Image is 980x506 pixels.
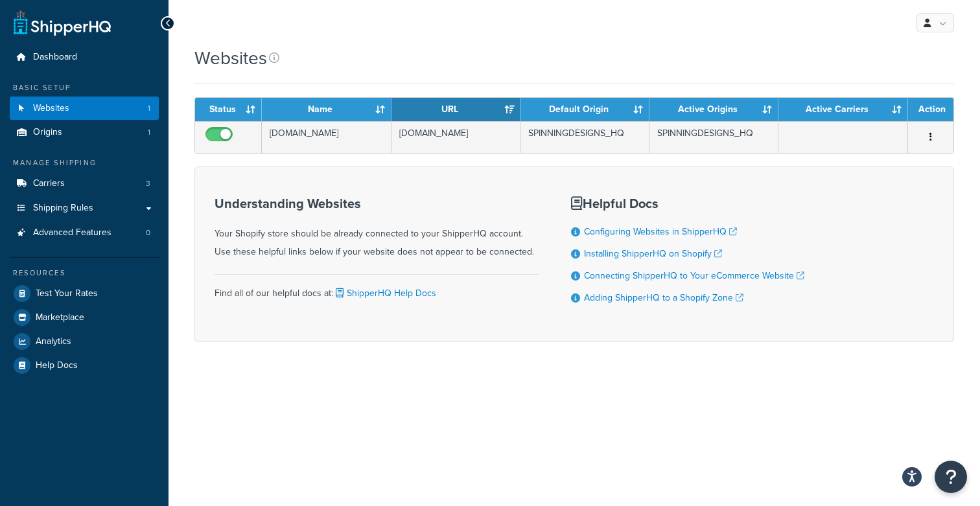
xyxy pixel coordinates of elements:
span: Test Your Rates [36,288,98,299]
div: Resources [10,268,159,279]
span: Websites [33,103,69,114]
th: Default Origin: activate to sort column ascending [520,98,649,121]
td: [DOMAIN_NAME] [262,121,391,153]
th: Action [908,98,953,121]
div: Manage Shipping [10,157,159,168]
th: URL: activate to sort column ascending [391,98,520,121]
th: Name: activate to sort column ascending [262,98,391,121]
span: 1 [148,103,150,114]
span: 1 [148,127,150,138]
span: Dashboard [33,52,77,63]
span: Advanced Features [33,227,111,238]
li: Carriers [10,172,159,196]
a: Carriers 3 [10,172,159,196]
span: 3 [146,178,150,189]
button: Open Resource Center [935,461,967,493]
a: Test Your Rates [10,282,159,305]
li: Websites [10,97,159,121]
th: Status: activate to sort column ascending [195,98,262,121]
li: Advanced Features [10,221,159,245]
a: Marketplace [10,306,159,329]
div: Find all of our helpful docs at: [215,274,539,303]
a: Help Docs [10,354,159,377]
a: Origins 1 [10,121,159,144]
a: Shipping Rules [10,196,159,220]
span: Origins [33,127,62,138]
td: [DOMAIN_NAME] [391,121,520,153]
a: Analytics [10,330,159,353]
span: 0 [146,227,150,238]
a: ShipperHQ Home [14,10,111,36]
li: Origins [10,121,159,144]
a: Connecting ShipperHQ to Your eCommerce Website [584,269,804,282]
div: Basic Setup [10,82,159,93]
a: Advanced Features 0 [10,221,159,245]
span: Shipping Rules [33,203,93,214]
th: Active Origins: activate to sort column ascending [649,98,778,121]
h3: Understanding Websites [215,196,539,211]
div: Your Shopify store should be already connected to your ShipperHQ account. Use these helpful links... [215,196,539,261]
a: Configuring Websites in ShipperHQ [584,225,737,238]
span: Help Docs [36,360,78,371]
a: Dashboard [10,45,159,69]
span: Marketplace [36,312,84,323]
span: Carriers [33,178,65,189]
span: Analytics [36,336,71,347]
a: Installing ShipperHQ on Shopify [584,247,722,260]
a: Adding ShipperHQ to a Shopify Zone [584,291,743,305]
a: Websites 1 [10,97,159,121]
a: ShipperHQ Help Docs [333,286,436,300]
td: SPINNINGDESIGNS_HQ [649,121,778,153]
h1: Websites [194,45,267,71]
th: Active Carriers: activate to sort column ascending [778,98,907,121]
td: SPINNINGDESIGNS_HQ [520,121,649,153]
h3: Helpful Docs [571,196,804,211]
